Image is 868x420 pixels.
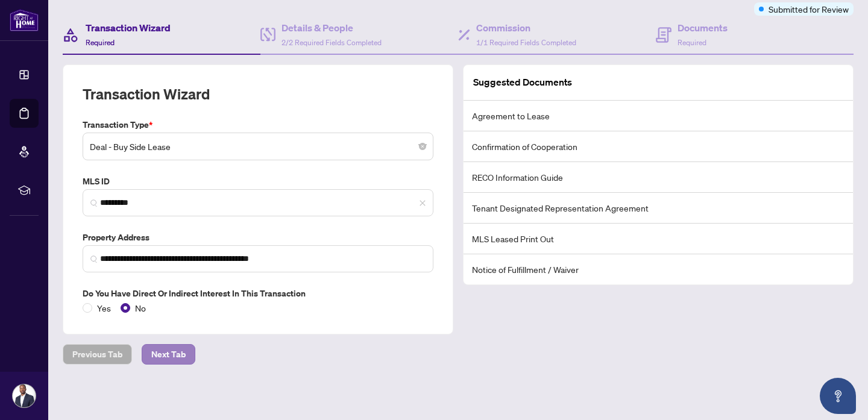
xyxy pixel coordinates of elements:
h4: Details & People [281,20,382,35]
img: search_icon [90,255,98,263]
h4: Commission [476,20,576,35]
h4: Documents [678,20,728,35]
label: MLS ID [83,175,433,188]
label: Property Address [83,231,433,244]
span: Required [86,38,115,47]
span: close-circle [419,143,426,150]
li: RECO Information Guide [464,162,853,193]
label: Transaction Type [83,118,433,131]
span: Submitted for Review [769,2,849,16]
img: Profile Icon [13,384,36,407]
span: close [419,199,426,207]
img: logo [10,9,39,31]
span: Required [678,38,706,47]
li: Confirmation of Cooperation [464,131,853,162]
label: Do you have direct or indirect interest in this transaction [83,287,433,300]
button: Open asap [820,378,856,414]
h2: Transaction Wizard [83,84,210,104]
span: Next Tab [151,345,186,364]
span: No [130,301,151,315]
span: Deal - Buy Side Lease [90,135,426,158]
button: Next Tab [142,344,195,365]
span: 2/2 Required Fields Completed [281,38,382,47]
li: Agreement to Lease [464,101,853,131]
button: Previous Tab [63,344,132,365]
li: MLS Leased Print Out [464,224,853,254]
li: Tenant Designated Representation Agreement [464,193,853,224]
img: search_icon [90,199,98,207]
span: 1/1 Required Fields Completed [476,38,576,47]
h4: Transaction Wizard [86,20,171,35]
li: Notice of Fulfillment / Waiver [464,254,853,284]
span: Yes [92,301,116,315]
article: Suggested Documents [473,75,572,90]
